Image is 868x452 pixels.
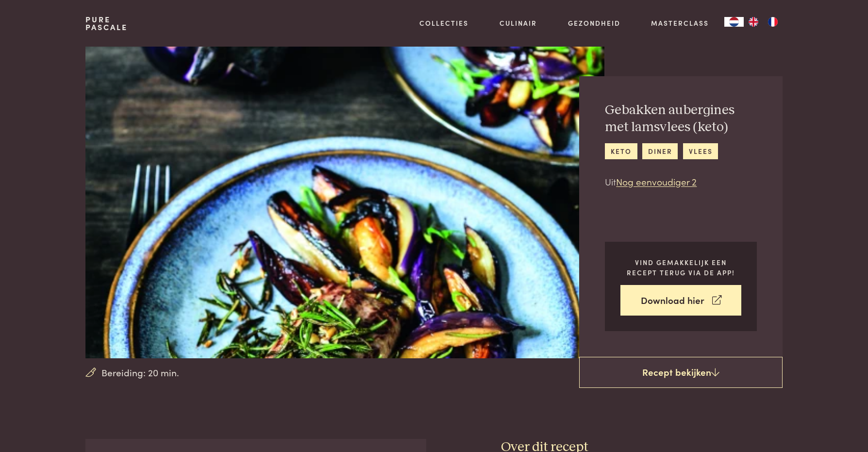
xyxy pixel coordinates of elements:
[744,17,763,27] a: EN
[500,18,537,28] a: Culinair
[620,285,741,316] a: Download hier
[85,16,128,31] a: PurePascale
[579,357,783,388] a: Recept bekijken
[642,143,678,159] a: diner
[724,17,783,27] aside: Language selected: Nederlands
[605,175,757,189] p: Uit
[651,18,709,28] a: Masterclass
[744,17,783,27] ul: Language list
[605,102,757,135] h2: Gebakken aubergines met lamsvlees (keto)
[724,17,744,27] a: NL
[620,257,741,277] p: Vind gemakkelijk een recept terug via de app!
[605,143,637,159] a: keto
[616,175,697,188] a: Nog eenvoudiger 2
[763,17,783,27] a: FR
[101,366,179,380] span: Bereiding: 20 min.
[85,47,604,358] img: Gebakken aubergines met lamsvlees (keto)
[683,143,718,159] a: vlees
[568,18,620,28] a: Gezondheid
[724,17,744,27] div: Language
[419,18,468,28] a: Collecties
